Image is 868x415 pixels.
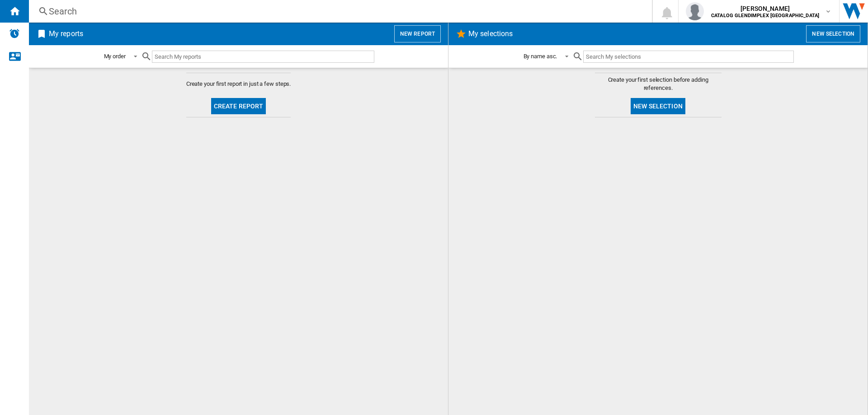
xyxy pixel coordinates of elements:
button: New selection [631,98,685,114]
input: Search My reports [152,51,374,63]
span: [PERSON_NAME] [711,4,819,13]
span: Create your first report in just a few steps. [186,80,291,88]
input: Search My selections [583,51,793,63]
h2: My selections [467,25,514,42]
div: Search [49,5,628,18]
span: Create your first selection before adding references. [595,76,722,92]
div: My order [104,53,126,60]
button: Create report [211,98,266,114]
button: New selection [806,25,860,42]
img: profile.jpg [686,2,704,20]
img: alerts-logo.svg [9,28,20,39]
div: By name asc. [524,53,557,60]
h2: My reports [47,25,85,42]
button: New report [394,25,441,42]
b: CATALOG GLENDIMPLEX [GEOGRAPHIC_DATA] [711,13,819,19]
